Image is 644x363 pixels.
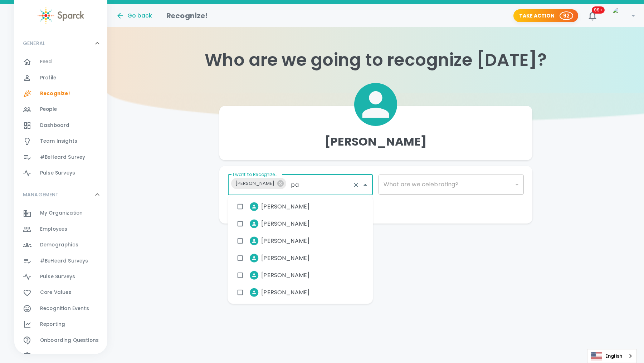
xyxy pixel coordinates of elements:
[233,171,278,177] label: I want to Recognize...
[40,273,75,280] span: Pulse Surveys
[40,106,57,113] span: People
[14,149,107,165] a: #BeHeard Survey
[14,253,107,269] a: #BeHeard Surveys
[584,7,601,24] button: 99+
[40,154,85,161] span: #BeHeard Survey
[14,133,107,149] a: Team Insights
[14,102,107,117] a: People
[587,349,637,363] div: Language
[14,269,107,285] a: Pulse Surveys
[14,165,107,181] a: Pulse Surveys
[40,321,65,328] span: Reporting
[14,33,107,54] div: GENERAL
[587,349,636,363] a: English
[40,257,88,265] span: #BeHeard Surveys
[14,184,107,205] div: MANAGEMENT
[40,58,52,65] span: Feed
[261,288,309,297] span: [PERSON_NAME]
[40,226,67,233] span: Employees
[40,289,72,296] span: Core Values
[116,11,152,20] button: Go back
[40,90,70,97] span: Recognize!
[14,285,107,300] a: Core Values
[40,241,78,249] span: Demographics
[14,301,107,317] a: Recognition Events
[592,6,605,14] span: 99+
[14,70,107,86] a: Profile
[40,74,56,82] span: Profile
[261,202,309,211] span: [PERSON_NAME]
[23,191,59,198] p: MANAGEMENT
[14,221,107,237] a: Employees
[261,220,309,228] span: [PERSON_NAME]
[23,40,45,47] p: GENERAL
[38,7,84,24] img: Sparck logo
[14,317,107,332] a: Reporting
[325,134,427,149] h4: [PERSON_NAME]
[563,12,570,19] p: 92
[587,349,637,363] aside: Language selected: English
[14,333,107,348] a: Onboarding Questions
[351,180,361,190] button: Clear
[14,54,107,70] a: Feed
[360,180,370,190] button: Close
[40,353,84,360] span: Profile Questions
[14,237,107,253] a: Demographics
[40,337,99,344] span: Onboarding Questions
[14,205,107,221] a: My Organization
[231,179,279,187] span: [PERSON_NAME]
[261,271,309,280] span: [PERSON_NAME]
[107,50,644,70] h1: Who are we going to recognize [DATE]?
[261,237,309,245] span: [PERSON_NAME]
[14,118,107,133] a: Dashboard
[14,86,107,102] a: Recognize!
[513,9,578,23] button: Take Action 92
[261,254,309,263] span: [PERSON_NAME]
[14,7,107,24] a: Sparck logo
[40,210,83,217] span: My Organization
[40,170,75,177] span: Pulse Surveys
[40,305,89,312] span: Recognition Events
[40,138,77,145] span: Team Insights
[166,10,208,21] h1: Recognize!
[14,54,107,184] div: GENERAL
[40,122,69,129] span: Dashboard
[231,178,287,189] div: [PERSON_NAME]
[613,7,630,24] img: Picture of Matthew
